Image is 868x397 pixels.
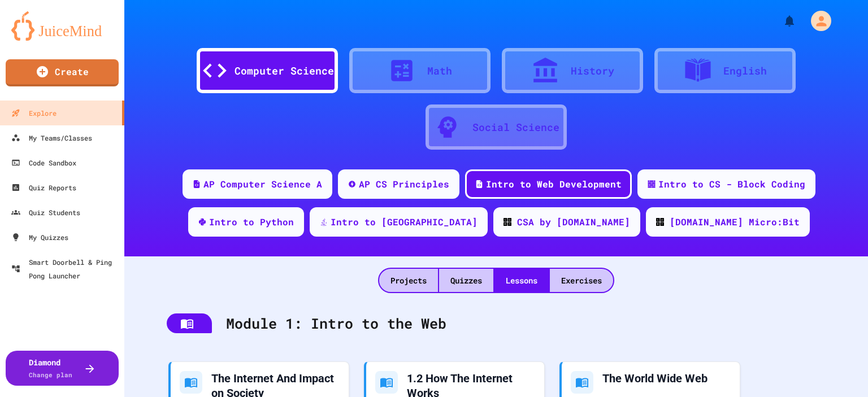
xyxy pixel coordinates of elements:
button: DiamondChange plan [6,351,119,386]
div: History [571,63,614,78]
div: My Quizzes [11,230,68,244]
div: Computer Science [235,63,334,78]
div: Projects [379,269,438,292]
div: Social Science [472,120,559,135]
div: Exercises [550,269,613,292]
div: Intro to Python [209,215,294,229]
img: CODE_logo_RGB.png [656,218,664,226]
iframe: chat widget [774,303,857,351]
div: Explore [11,106,57,120]
div: Quizzes [439,269,493,292]
div: Math [427,63,452,78]
div: Quiz Reports [11,181,76,194]
div: Smart Doorbell & Ping Pong Launcher [11,255,120,282]
div: CSA by [DOMAIN_NAME] [517,215,630,229]
div: Code Sandbox [11,156,76,169]
div: The World Wide Web [602,371,731,386]
div: My Account [799,8,834,34]
iframe: chat widget [821,352,857,386]
div: AP Computer Science A [203,177,322,191]
div: My Teams/Classes [11,131,92,145]
div: Intro to [GEOGRAPHIC_DATA] [331,215,478,229]
div: Module 1: Intro to the Web [155,302,837,346]
div: AP CS Principles [359,177,449,191]
div: English [723,63,767,78]
div: Quiz Students [11,206,80,219]
div: Intro to Web Development [486,177,622,191]
div: My Notifications [762,11,799,30]
div: Intro to CS - Block Coding [658,177,805,191]
span: Change plan [29,370,72,379]
img: CODE_logo_RGB.png [504,218,511,226]
div: Diamond [29,356,72,380]
div: Lessons [494,269,549,292]
img: logo-orange.svg [11,11,113,41]
div: [DOMAIN_NAME] Micro:Bit [670,215,800,229]
a: Create [6,59,119,86]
